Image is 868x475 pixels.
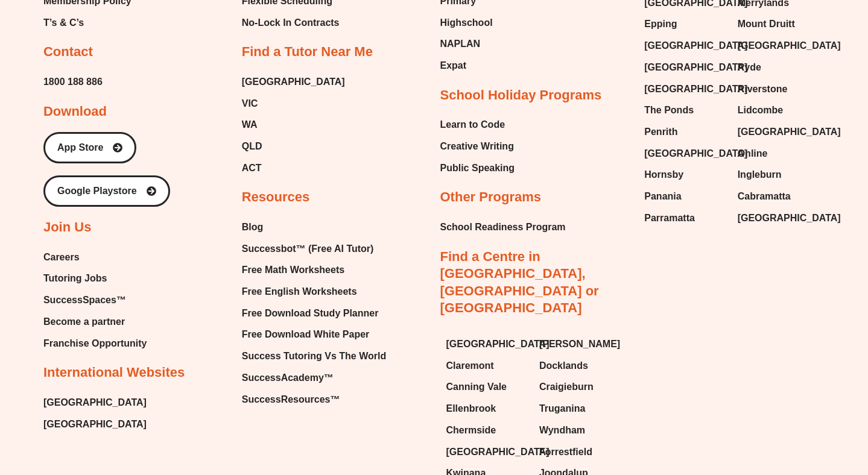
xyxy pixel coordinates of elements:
[644,123,725,141] a: Penrith
[57,186,137,196] span: Google Playstore
[446,400,496,418] span: Ellenbrook
[242,116,258,134] span: WA
[43,313,125,331] span: Become a partner
[661,339,868,475] div: Chat Widget
[43,364,185,382] h2: International Websites
[242,369,334,387] span: SuccessAcademy™
[446,378,507,396] span: Canning Vale
[242,391,386,409] a: SuccessResources™
[43,415,147,433] a: [GEOGRAPHIC_DATA]
[242,159,345,177] a: ACT
[446,335,527,353] a: [GEOGRAPHIC_DATA]
[644,123,677,141] span: Penrith
[644,15,725,33] a: Epping
[440,57,498,75] a: Expat
[446,335,550,353] span: [GEOGRAPHIC_DATA]
[738,209,841,227] span: [GEOGRAPHIC_DATA]
[43,43,93,61] h2: Contact
[738,37,841,55] span: [GEOGRAPHIC_DATA]
[43,14,131,32] a: T’s & C’s
[738,37,819,55] a: [GEOGRAPHIC_DATA]
[738,58,819,77] a: Ryde
[738,15,795,33] span: Mount Druitt
[43,103,107,121] h2: Download
[242,189,310,206] h2: Resources
[738,101,819,119] a: Lidcombe
[446,357,527,375] a: Claremont
[644,145,725,163] a: [GEOGRAPHIC_DATA]
[43,313,147,331] a: Become a partner
[738,166,782,184] span: Ingleburn
[738,166,819,184] a: Ingleburn
[43,291,147,309] a: SuccessSpaces™
[440,159,515,177] a: Public Speaking
[738,145,768,163] span: Online
[738,123,841,141] span: [GEOGRAPHIC_DATA]
[242,347,386,365] a: Success Tutoring Vs The World
[539,443,592,461] span: Forrestfield
[644,166,725,184] a: Hornsby
[738,145,819,163] a: Online
[738,187,819,206] a: Cabramatta
[242,14,344,32] a: No-Lock In Contracts
[242,369,386,387] a: SuccessAcademy™
[446,421,496,439] span: Chermside
[242,95,345,113] a: VIC
[440,116,505,134] span: Learn to Code
[43,175,170,207] a: Google Playstore
[242,14,340,32] span: No-Lock In Contracts
[440,116,515,134] a: Learn to Code
[43,269,147,288] a: Tutoring Jobs
[43,73,103,91] span: 1800 188 886
[539,421,585,439] span: Wyndham
[440,249,599,316] a: Find a Centre in [GEOGRAPHIC_DATA], [GEOGRAPHIC_DATA] or [GEOGRAPHIC_DATA]
[440,218,566,236] a: School Readiness Program
[539,378,620,396] a: Craigieburn
[644,145,747,163] span: [GEOGRAPHIC_DATA]
[242,218,264,236] span: Blog
[539,335,620,353] a: [PERSON_NAME]
[440,14,493,32] span: Highschool
[43,248,147,266] a: Careers
[242,73,345,91] a: [GEOGRAPHIC_DATA]
[440,35,498,53] a: NAPLAN
[738,101,784,119] span: Lidcombe
[644,209,725,227] a: Parramatta
[43,394,147,412] a: [GEOGRAPHIC_DATA]
[242,304,386,322] a: Free Download Study Planner
[43,248,80,266] span: Careers
[644,209,695,227] span: Parramatta
[446,378,527,396] a: Canning Vale
[440,35,481,53] span: NAPLAN
[43,14,84,32] span: T’s & C’s
[242,304,379,322] span: Free Download Study Planner
[446,421,527,439] a: Chermside
[43,335,147,353] span: Franchise Opportunity
[644,166,683,184] span: Hornsby
[738,80,788,98] span: Riverstone
[539,357,620,375] a: Docklands
[242,95,258,113] span: VIC
[242,261,386,279] a: Free Math Worksheets
[644,80,747,98] span: [GEOGRAPHIC_DATA]
[242,283,357,301] span: Free English Worksheets
[440,87,602,104] h2: School Holiday Programs
[242,326,386,344] a: Free Download White Paper
[738,123,819,141] a: [GEOGRAPHIC_DATA]
[242,240,374,258] span: Successbot™ (Free AI Tutor)
[43,291,126,309] span: SuccessSpaces™
[644,101,725,119] a: The Ponds
[539,421,620,439] a: Wyndham
[738,58,761,77] span: Ryde
[539,443,620,461] a: Forrestfield
[644,15,677,33] span: Epping
[644,187,725,206] a: Panania
[242,137,262,156] span: QLD
[738,15,819,33] a: Mount Druitt
[242,43,373,61] h2: Find a Tutor Near Me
